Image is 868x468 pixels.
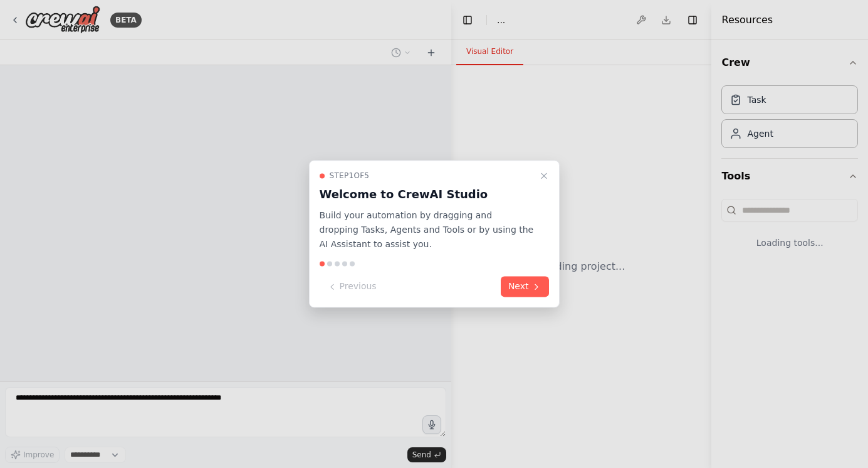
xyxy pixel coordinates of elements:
button: Close walkthrough [536,168,552,183]
button: Hide left sidebar [459,11,476,29]
p: Build your automation by dragging and dropping Tasks, Agents and Tools or by using the AI Assista... [320,208,534,251]
h3: Welcome to CrewAI Studio [320,186,534,203]
button: Next [501,277,549,297]
button: Previous [320,277,384,297]
span: Step 1 of 5 [330,171,370,181]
